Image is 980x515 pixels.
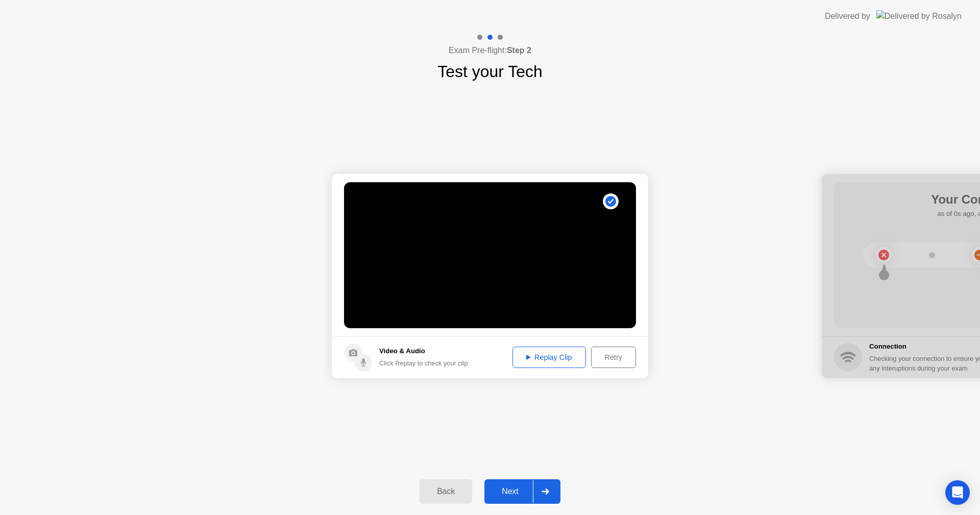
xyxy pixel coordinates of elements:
div: Next [487,487,533,496]
button: Back [420,479,472,504]
h5: Video & Audio [379,346,468,356]
div: Retry [595,353,632,361]
button: Replay Clip [512,347,586,368]
img: Delivered by Rosalyn [876,10,962,22]
button: Next [484,479,560,504]
div: Open Intercom Messenger [945,480,970,505]
div: Click Replay to check your clip [379,358,468,368]
h1: Test your Tech [437,59,543,84]
b: Step 2 [507,46,531,55]
button: Retry [591,347,636,368]
div: Delivered by [825,10,870,22]
div: Back [423,487,469,496]
div: Replay Clip [516,353,582,361]
h4: Exam Pre-flight: [449,44,531,57]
